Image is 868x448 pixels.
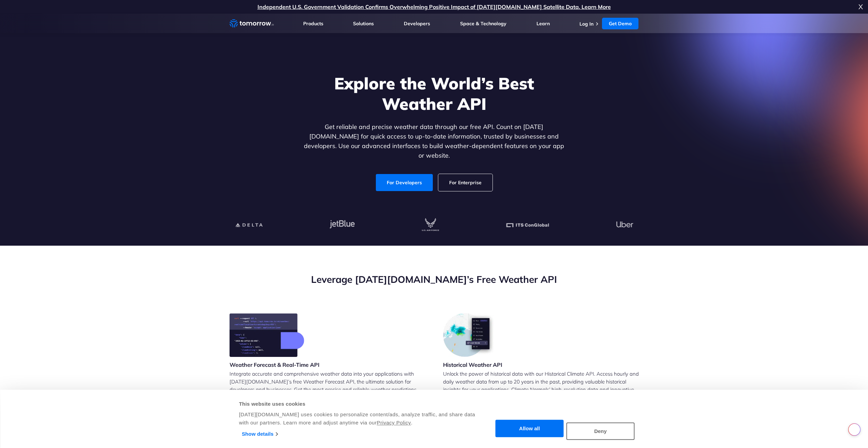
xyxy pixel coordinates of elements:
[230,370,425,417] p: Integrate accurate and comprehensive weather data into your applications with [DATE][DOMAIN_NAME]...
[230,273,639,286] h2: Leverage [DATE][DOMAIN_NAME]’s Free Weather API
[443,370,639,409] p: Unlock the power of historical data with our Historical Climate API. Access hourly and daily weat...
[230,18,274,29] a: Home link
[602,18,638,29] a: Get Demo
[496,420,564,437] button: Allow all
[377,420,411,425] a: Privacy Policy
[443,361,502,368] h3: Historical Weather API
[303,73,566,114] h1: Explore the World’s Best Weather API
[303,20,323,27] a: Products
[353,20,374,27] a: Solutions
[376,174,433,191] a: For Developers
[242,429,278,439] a: Show details
[230,361,320,368] h3: Weather Forecast & Real-Time API
[579,21,593,27] a: Log In
[239,400,476,408] div: This website uses cookies
[567,422,635,440] button: Deny
[258,3,611,10] a: Independent U.S. Government Validation Confirms Overwhelming Positive Impact of [DATE][DOMAIN_NAM...
[404,20,430,27] a: Developers
[438,174,492,191] a: For Enterprise
[460,20,506,27] a: Space & Technology
[536,20,550,27] a: Learn
[239,410,476,427] div: [DATE][DOMAIN_NAME] uses cookies to personalize content/ads, analyze traffic, and share data with...
[303,122,566,160] p: Get reliable and precise weather data through our free API. Count on [DATE][DOMAIN_NAME] for quic...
